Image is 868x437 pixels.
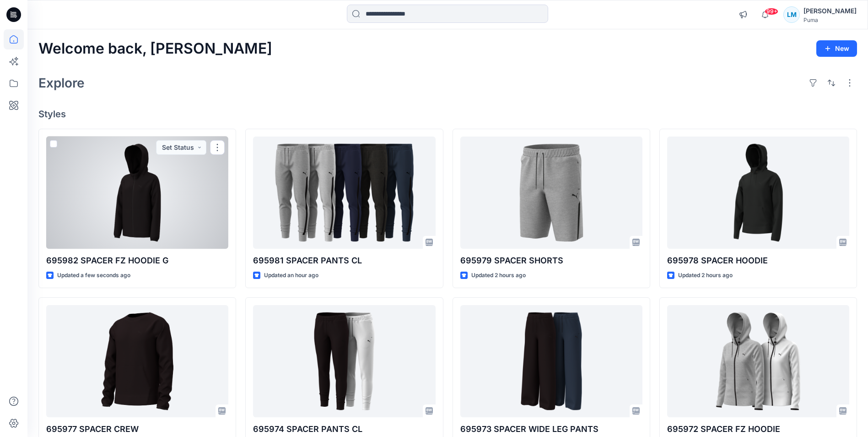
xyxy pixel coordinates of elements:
[667,254,849,267] p: 695978 SPACER HOODIE
[783,6,800,23] div: LM
[46,423,228,436] p: 695977 SPACER CREW
[667,423,849,436] p: 695972 SPACER FZ HOODIE
[460,137,642,249] a: 695979 SPACER SHORTS
[46,305,228,417] a: 695977 SPACER CREW
[253,137,435,249] a: 695981 SPACER PANTS CL
[460,305,642,417] a: 695973 SPACER WIDE LEG PANTS
[471,271,526,280] p: Updated 2 hours ago
[46,137,228,249] a: 695982 SPACER FZ HOODIE G
[253,305,435,417] a: 695974 SPACER PANTS CL
[46,254,228,267] p: 695982 SPACER FZ HOODIE G
[667,137,849,249] a: 695978 SPACER HOODIE
[460,423,642,436] p: 695973 SPACER WIDE LEG PANTS
[264,271,318,280] p: Updated an hour ago
[765,8,778,15] span: 99+
[678,271,733,280] p: Updated 2 hours ago
[38,109,857,120] h4: Styles
[816,40,857,57] button: New
[667,305,849,417] a: 695972 SPACER FZ HOODIE
[253,254,435,267] p: 695981 SPACER PANTS CL
[803,5,857,16] div: [PERSON_NAME]
[57,271,130,280] p: Updated a few seconds ago
[803,16,857,23] div: Puma
[460,254,642,267] p: 695979 SPACER SHORTS
[253,423,435,436] p: 695974 SPACER PANTS CL
[38,76,85,90] h2: Explore
[38,40,272,57] h2: Welcome back, [PERSON_NAME]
